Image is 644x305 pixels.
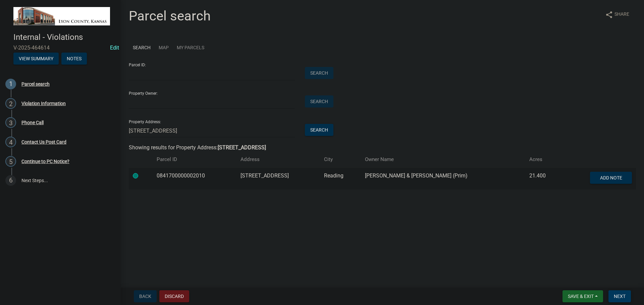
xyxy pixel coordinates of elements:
button: Search [305,124,333,136]
div: Showing results for Property Address: [129,144,636,152]
div: 2 [5,98,16,109]
th: Acres [525,152,561,167]
button: Save & Exit [562,290,603,302]
strong: [STREET_ADDRESS] [218,144,266,151]
td: [STREET_ADDRESS] [236,167,320,189]
wm-modal-confirm: Edit Application Number [110,45,119,51]
div: Contact Us Post Card [21,140,66,144]
span: Save & Exit [568,294,594,299]
a: Map [155,37,173,58]
th: City [320,152,361,167]
wm-modal-confirm: Summary [13,57,59,62]
wm-modal-confirm: Notes [61,57,87,62]
button: Search [305,67,333,79]
div: 6 [5,175,16,186]
div: Violation Information [21,101,66,106]
button: shareShare [600,8,635,21]
button: Next [608,290,631,302]
div: Phone Call [21,120,44,125]
button: View Summary [13,53,59,65]
div: Parcel search [21,82,50,86]
button: Discard [159,290,189,302]
th: Parcel ID [153,152,236,167]
td: 0841700000002010 [153,167,236,189]
a: My Parcels [173,37,208,58]
span: Add Note [600,175,622,180]
span: Back [139,294,151,299]
div: 5 [5,156,16,167]
td: Reading [320,167,361,189]
h4: Internal - Violations [13,32,115,42]
th: Address [236,152,320,167]
span: Next [614,294,626,299]
div: 4 [5,137,16,147]
h1: Parcel search [129,8,211,24]
span: V-2025-464614 [13,45,107,51]
td: 21.400 [525,167,561,189]
button: Back [134,290,157,302]
div: 1 [5,79,16,89]
th: Owner Name [361,152,525,167]
div: Continue to PC Notice? [21,159,69,164]
a: Search [129,37,155,58]
span: Share [614,11,629,19]
button: Search [305,95,333,107]
img: Lyon County, Kansas [13,7,110,25]
td: [PERSON_NAME] & [PERSON_NAME] (Prim) [361,167,525,189]
button: Add Note [590,172,632,184]
div: 3 [5,117,16,128]
i: share [605,11,613,19]
button: Notes [61,53,87,65]
a: Edit [110,45,119,51]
